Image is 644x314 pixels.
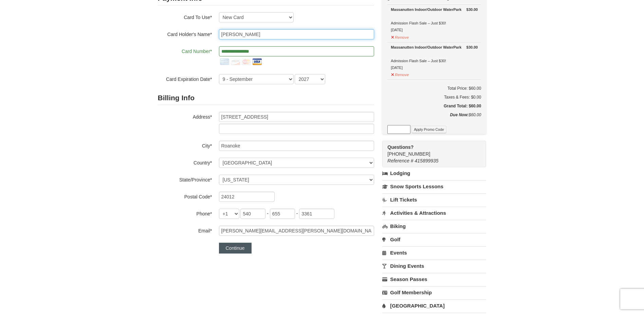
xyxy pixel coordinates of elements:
button: Apply Promo Code [411,126,446,133]
div: $60.00 [387,111,481,125]
a: [GEOGRAPHIC_DATA] [382,299,486,312]
label: Card To Use* [158,12,212,21]
a: Biking [382,220,486,232]
h2: Billing Info [158,91,374,105]
input: Billing Info [219,112,374,122]
label: Card Holder's Name* [158,29,212,38]
button: Remove [391,32,409,41]
a: Snow Sports Lessons [382,180,486,193]
span: - [296,211,298,216]
a: Golf [382,233,486,246]
strong: $30.00 [466,6,478,13]
div: Taxes & Fees: $0.00 [387,94,481,101]
input: xxx [270,209,295,219]
button: Continue [219,243,252,254]
strong: $30.00 [466,44,478,51]
div: Admission Flash Sale – Just $30! [DATE] [391,44,478,71]
strong: Due Now: [450,112,468,117]
h6: Total Price: $60.00 [387,85,481,92]
label: Phone* [158,209,212,217]
input: Card Holder Name [219,29,374,39]
label: Card Number* [158,46,212,55]
label: Country* [158,158,212,166]
img: mastercard.png [241,56,252,67]
input: Postal Code [219,192,275,202]
input: City [219,141,374,151]
label: City* [158,141,212,149]
a: Dining Events [382,260,486,272]
a: Lodging [382,167,486,179]
input: Email [219,226,374,236]
span: 415899935 [415,158,439,163]
a: Season Passes [382,273,486,285]
h5: Grand Total: $60.00 [387,103,481,109]
input: xxx [240,209,265,219]
a: Events [382,246,486,259]
label: Email* [158,226,212,234]
span: Reference # [387,158,413,163]
strong: Questions? [387,144,413,150]
a: Lift Tickets [382,193,486,206]
button: Remove [391,70,409,78]
img: visa.png [252,56,262,67]
div: Admission Flash Sale – Just $30! [DATE] [391,6,478,33]
label: Card Expiration Date* [158,74,212,83]
label: Address* [158,112,212,120]
label: State/Province* [158,175,212,183]
input: xxxx [299,209,334,219]
img: amex.png [219,56,230,67]
img: discover.png [230,56,241,67]
span: - [267,211,269,216]
div: Massanutten Indoor/Outdoor WaterPark [391,44,478,51]
div: Massanutten Indoor/Outdoor WaterPark [391,6,478,13]
a: Golf Membership [382,286,486,299]
a: Activities & Attractions [382,207,486,219]
label: Postal Code* [158,192,212,200]
span: [PHONE_NUMBER] [387,144,474,157]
